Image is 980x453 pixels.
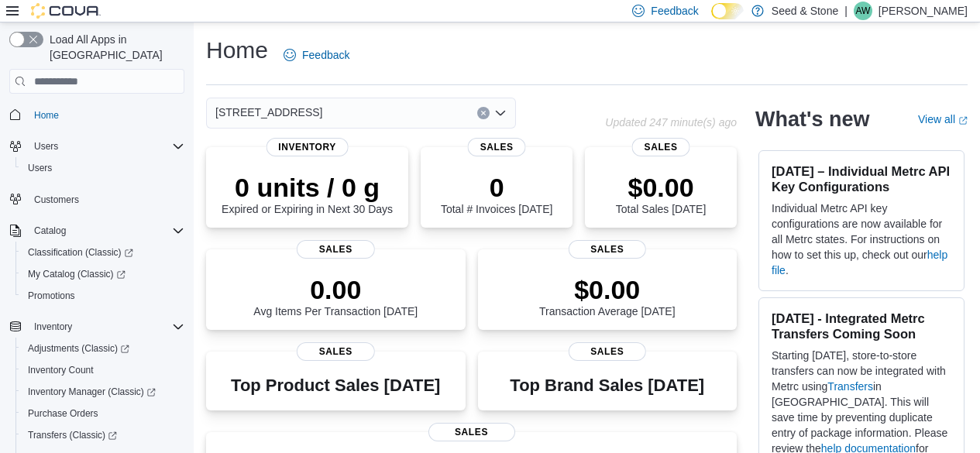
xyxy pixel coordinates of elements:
[844,2,848,20] p: |
[28,137,184,156] span: Users
[15,242,191,263] a: Classification (Classic)
[253,274,418,317] div: Avg Items Per Transaction [DATE]
[22,243,184,262] span: Classification (Classic)
[772,163,951,194] h3: [DATE] – Individual Metrc API Key Configurations
[28,364,94,376] span: Inventory Count
[3,136,191,157] button: Users
[441,172,552,215] div: Total # Invoices [DATE]
[297,240,374,259] span: Sales
[494,107,507,119] button: Open list of options
[15,263,191,285] a: My Catalog (Classic)
[28,386,156,398] span: Inventory Manager (Classic)
[22,287,81,305] a: Promotions
[43,32,184,63] span: Load All Apps in [GEOGRAPHIC_DATA]
[539,274,676,317] div: Transaction Average [DATE]
[222,172,393,203] p: 0 units / 0 g
[28,429,117,441] span: Transfers (Classic)
[31,3,101,19] img: Cova
[605,116,737,129] p: Updated 247 minute(s) ago
[28,105,184,124] span: Home
[22,243,139,262] a: Classification (Classic)
[28,190,184,209] span: Customers
[569,342,646,361] span: Sales
[772,311,951,341] h3: [DATE] - Integrated Metrc Transfers Coming Soon
[879,2,968,20] p: [PERSON_NAME]
[215,103,322,122] span: [STREET_ADDRESS]
[34,194,79,206] span: Customers
[477,107,490,119] button: Clear input
[22,383,184,401] span: Inventory Manager (Classic)
[22,287,184,305] span: Promotions
[15,403,191,424] button: Purchase Orders
[206,35,268,66] h1: Home
[958,116,968,125] svg: External link
[22,404,184,423] span: Purchase Orders
[15,424,191,446] a: Transfers (Classic)
[22,404,105,423] a: Purchase Orders
[34,140,58,153] span: Users
[28,137,64,156] button: Users
[222,172,393,215] div: Expired or Expiring in Next 30 Days
[22,339,136,358] a: Adjustments (Classic)
[28,317,184,336] span: Inventory
[711,19,712,20] span: Dark Mode
[22,361,100,379] a: Inventory Count
[15,338,191,359] a: Adjustments (Classic)
[854,2,872,20] div: Alex Wang
[34,109,59,122] span: Home
[827,380,873,393] a: Transfers
[22,383,162,401] a: Inventory Manager (Classic)
[28,190,85,209] a: Customers
[616,172,706,203] p: $0.00
[755,107,869,132] h2: What's new
[28,268,126,280] span: My Catalog (Classic)
[15,157,191,179] button: Users
[15,381,191,403] a: Inventory Manager (Classic)
[539,274,676,305] p: $0.00
[569,240,646,259] span: Sales
[266,138,349,156] span: Inventory
[28,221,72,240] button: Catalog
[772,2,838,20] p: Seed & Stone
[22,426,123,444] a: Transfers (Classic)
[22,265,184,283] span: My Catalog (Classic)
[3,188,191,211] button: Customers
[651,3,698,19] span: Feedback
[22,265,132,283] a: My Catalog (Classic)
[468,138,526,156] span: Sales
[28,407,98,420] span: Purchase Orders
[616,172,706,215] div: Total Sales [DATE]
[855,2,870,20] span: AW
[22,426,184,444] span: Transfers (Classic)
[428,423,515,441] span: Sales
[441,172,552,203] p: 0
[28,317,78,336] button: Inventory
[28,221,184,240] span: Catalog
[22,361,184,379] span: Inventory Count
[28,106,65,125] a: Home
[15,359,191,381] button: Inventory Count
[15,285,191,307] button: Promotions
[22,339,184,358] span: Adjustments (Classic)
[277,39,356,70] a: Feedback
[3,103,191,125] button: Home
[22,159,58,177] a: Users
[34,321,72,333] span: Inventory
[253,274,418,305] p: 0.00
[34,225,66,237] span: Catalog
[28,290,75,302] span: Promotions
[632,138,690,156] span: Sales
[711,3,744,19] input: Dark Mode
[772,201,951,278] p: Individual Metrc API key configurations are now available for all Metrc states. For instructions ...
[302,47,349,63] span: Feedback
[28,162,52,174] span: Users
[918,113,968,125] a: View allExternal link
[3,220,191,242] button: Catalog
[3,316,191,338] button: Inventory
[28,342,129,355] span: Adjustments (Classic)
[22,159,184,177] span: Users
[510,376,704,395] h3: Top Brand Sales [DATE]
[231,376,440,395] h3: Top Product Sales [DATE]
[297,342,374,361] span: Sales
[28,246,133,259] span: Classification (Classic)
